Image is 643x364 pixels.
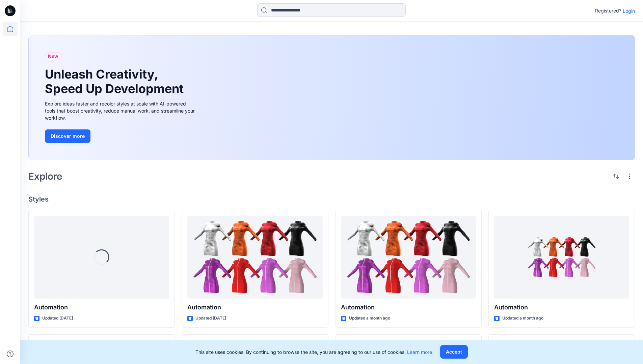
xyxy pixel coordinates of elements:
button: Discover more [45,129,90,143]
p: Automation [34,303,169,312]
div: Explore ideas faster and recolor styles at scale with AI-powered tools that boost creativity, red... [45,100,197,121]
a: Discover more [45,129,197,143]
a: Automation [341,216,476,299]
p: Updated [DATE] [42,315,73,322]
p: Login [623,7,635,14]
a: Automation [494,216,629,299]
p: Automation [341,303,476,312]
p: This site uses cookies. By continuing to browse the site, you are agreeing to our use of cookies. [195,348,432,356]
p: Updated a month ago [349,315,390,322]
h1: Unleash Creativity, Speed Up Development [45,67,187,96]
a: Learn more [407,349,432,355]
p: Updated a month ago [502,315,543,322]
h4: Styles [28,195,635,203]
p: Automation [494,303,629,312]
p: Registered? [595,7,621,15]
button: Accept [440,345,468,359]
h2: Explore [28,171,62,182]
span: New [48,52,58,60]
p: Updated [DATE] [195,315,226,322]
p: Automation [187,303,322,312]
a: Automation [187,216,322,299]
